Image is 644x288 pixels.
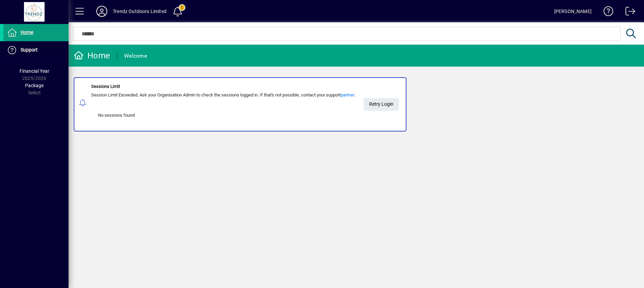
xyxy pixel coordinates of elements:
[91,105,355,126] div: No sessions found
[69,77,644,131] app-alert-notification-menu-item: Sessions Limit
[91,92,355,99] div: Session Limit Exceeded. Ask your Organisation Admin to check the sessions logged in. If that's no...
[620,1,635,24] a: Logout
[21,47,38,53] span: Support
[3,42,69,59] a: Support
[21,30,33,35] span: Home
[554,6,592,17] div: [PERSON_NAME]
[598,1,613,24] a: Knowledge Base
[91,83,355,90] div: Sessions Limit
[20,68,49,74] span: Financial Year
[91,5,113,18] button: Profile
[74,50,110,61] div: Home
[124,50,147,61] div: Welcome
[369,99,393,110] span: Retry Login
[364,98,399,111] button: Retry Login
[341,92,354,97] a: partner
[113,6,167,17] div: Trendz Outdoors Limited
[25,83,44,88] span: Package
